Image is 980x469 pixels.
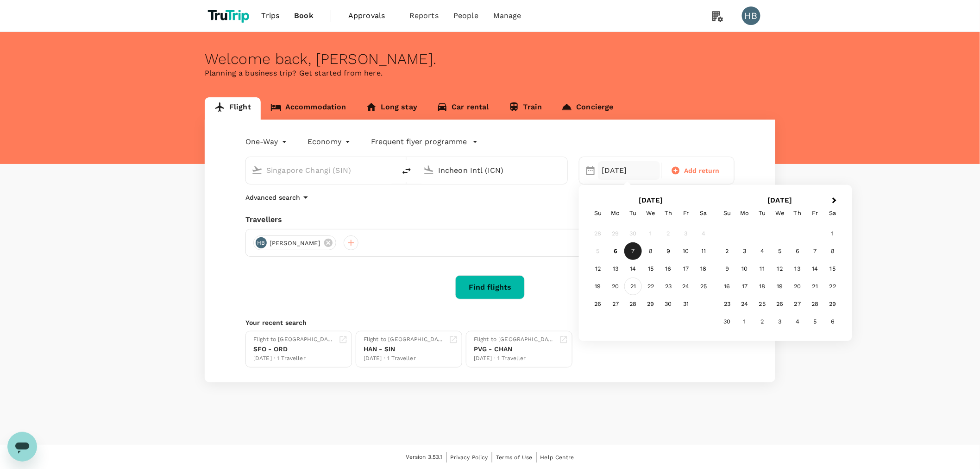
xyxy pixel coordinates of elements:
div: Friday [677,204,695,222]
div: Choose Tuesday, October 28th, 2025 [624,295,642,313]
div: Choose Thursday, October 23rd, 2025 [660,278,677,295]
div: Not available Sunday, September 28th, 2025 [589,225,607,242]
div: Choose Saturday, November 1st, 2025 [824,225,842,242]
div: Wednesday [771,204,789,222]
span: Approvals [348,10,395,21]
div: Saturday [695,204,712,222]
div: Choose Sunday, November 9th, 2025 [718,260,736,278]
div: Choose Thursday, November 6th, 2025 [789,242,806,260]
img: TruTrip logo [205,6,254,26]
div: Friday [806,204,824,222]
div: Sunday [589,204,607,222]
div: Choose Saturday, October 11th, 2025 [695,242,712,260]
div: Choose Monday, November 10th, 2025 [736,260,754,278]
div: SFO - ORD [253,344,335,354]
a: Help Centre [540,452,574,463]
div: Choose Saturday, November 8th, 2025 [824,242,842,260]
button: Frequent flyer programme [371,136,478,147]
div: Travellers [245,214,735,225]
a: Train [499,97,552,120]
div: Choose Monday, October 27th, 2025 [607,295,624,313]
div: Choose Saturday, October 18th, 2025 [695,260,712,278]
div: Choose Thursday, November 27th, 2025 [789,295,806,313]
div: [DATE] · 1 Traveller [474,354,555,363]
div: Choose Friday, November 14th, 2025 [806,260,824,278]
div: Choose Friday, October 31st, 2025 [677,295,695,313]
p: Frequent flyer programme [371,136,467,147]
div: Choose Thursday, November 13th, 2025 [789,260,806,278]
div: Choose Wednesday, December 3rd, 2025 [771,313,789,330]
div: Choose Friday, October 10th, 2025 [677,242,695,260]
div: PVG - CHAN [474,344,555,354]
div: Choose Saturday, November 22nd, 2025 [824,278,842,295]
div: One-Way [245,134,289,149]
div: HAN - SIN [364,344,445,354]
div: Tuesday [624,204,642,222]
div: Choose Tuesday, October 21st, 2025 [624,278,642,295]
div: Choose Saturday, December 6th, 2025 [824,313,842,330]
div: Choose Monday, October 6th, 2025 [607,242,624,260]
span: Help Centre [540,454,574,461]
div: Not available Wednesday, October 1st, 2025 [642,225,660,242]
div: Choose Wednesday, November 19th, 2025 [771,278,789,295]
div: [DATE] · 1 Traveller [364,354,445,363]
div: Not available Thursday, October 2nd, 2025 [660,225,677,242]
div: Choose Sunday, October 26th, 2025 [589,295,607,313]
a: Terms of Use [496,452,533,463]
input: Going to [438,163,548,177]
div: Choose Friday, October 17th, 2025 [677,260,695,278]
div: Choose Sunday, October 19th, 2025 [589,278,607,295]
span: Version 3.53.1 [406,453,443,462]
div: Choose Monday, November 24th, 2025 [736,295,754,313]
input: Depart from [266,163,376,177]
p: Your recent search [245,318,735,327]
span: Book [294,10,314,21]
div: Flight to [GEOGRAPHIC_DATA] [474,335,555,344]
div: Flight to [GEOGRAPHIC_DATA] [253,335,335,344]
div: Choose Sunday, November 16th, 2025 [718,278,736,295]
div: Choose Thursday, October 16th, 2025 [660,260,677,278]
a: Concierge [552,97,623,120]
div: Choose Tuesday, November 25th, 2025 [754,295,771,313]
div: Wednesday [642,204,660,222]
div: Choose Wednesday, November 12th, 2025 [771,260,789,278]
span: People [453,10,478,21]
div: Choose Saturday, November 15th, 2025 [824,260,842,278]
div: Choose Saturday, October 25th, 2025 [695,278,712,295]
div: Choose Wednesday, November 5th, 2025 [771,242,789,260]
div: Choose Sunday, November 2nd, 2025 [718,242,736,260]
button: Next Month [828,194,843,209]
div: Choose Friday, November 21st, 2025 [806,278,824,295]
div: Saturday [824,204,842,222]
div: Choose Monday, October 20th, 2025 [607,278,624,295]
div: Welcome back , [PERSON_NAME] . [205,51,775,68]
div: Choose Tuesday, November 4th, 2025 [754,242,771,260]
iframe: Button to launch messaging window [7,432,37,462]
div: Choose Wednesday, November 26th, 2025 [771,295,789,313]
span: Terms of Use [496,454,533,461]
div: Choose Thursday, November 20th, 2025 [789,278,806,295]
div: Choose Friday, November 28th, 2025 [806,295,824,313]
div: HB[PERSON_NAME] [253,235,336,250]
div: Choose Thursday, December 4th, 2025 [789,313,806,330]
a: Long stay [356,97,427,120]
div: [DATE] · 1 Traveller [253,354,335,363]
div: Not available Saturday, October 4th, 2025 [695,225,712,242]
div: HB [742,6,760,25]
div: Choose Tuesday, November 18th, 2025 [754,278,771,295]
div: [DATE] [598,161,660,180]
div: Choose Thursday, October 9th, 2025 [660,242,677,260]
p: Advanced search [245,193,300,202]
div: Not available Tuesday, September 30th, 2025 [624,225,642,242]
div: Flight to [GEOGRAPHIC_DATA] [364,335,445,344]
div: Not available Monday, September 29th, 2025 [607,225,624,242]
div: Not available Sunday, October 5th, 2025 [589,242,607,260]
div: Choose Tuesday, November 11th, 2025 [754,260,771,278]
div: HB [256,237,267,248]
div: Choose Tuesday, October 7th, 2025 [624,242,642,260]
div: Choose Wednesday, October 8th, 2025 [642,242,660,260]
div: Choose Friday, October 24th, 2025 [677,278,695,295]
button: delete [396,160,418,182]
div: Month October, 2025 [589,225,712,313]
span: [PERSON_NAME] [264,239,326,248]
